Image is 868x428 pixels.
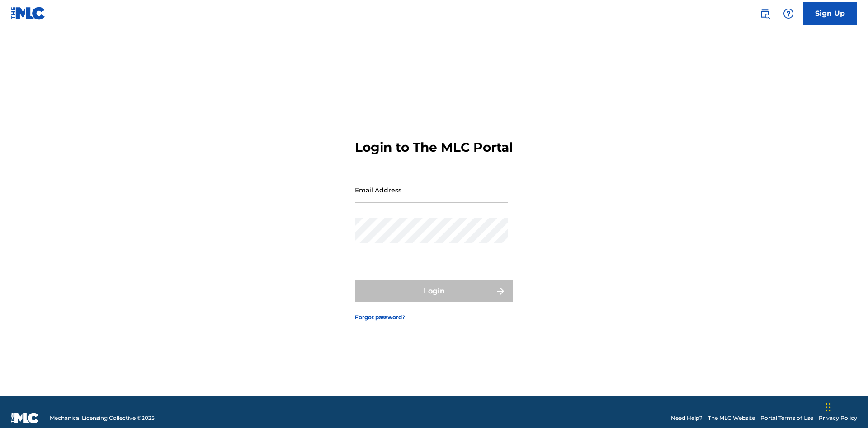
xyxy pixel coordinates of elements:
a: Portal Terms of Use [760,414,813,422]
a: The MLC Website [708,414,755,422]
h3: Login to The MLC Portal [355,140,513,155]
a: Sign Up [803,2,857,25]
img: logo [11,413,39,423]
img: help [783,8,794,19]
span: Mechanical Licensing Collective © 2025 [50,414,155,422]
div: Drag [826,394,831,421]
img: search [759,8,770,19]
a: Forgot password? [355,313,405,321]
a: Need Help? [671,414,703,422]
a: Privacy Policy [819,414,857,422]
div: Help [779,5,797,23]
iframe: Chat Widget [823,385,868,428]
a: Public Search [756,5,774,23]
img: MLC Logo [11,7,46,20]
